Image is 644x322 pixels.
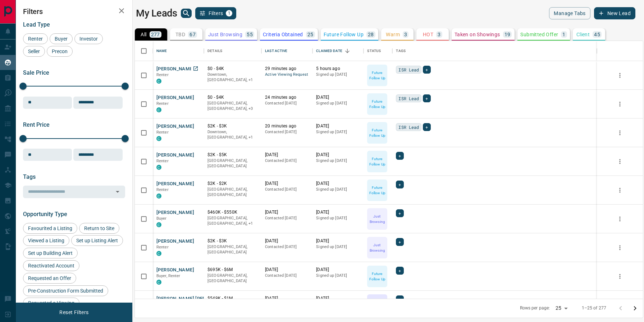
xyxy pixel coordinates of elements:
p: [GEOGRAPHIC_DATA], [GEOGRAPHIC_DATA] [207,244,258,255]
button: more [615,185,625,196]
div: 25 [553,303,570,313]
div: + [396,152,403,160]
span: Tags [23,173,36,180]
button: Sort [342,46,352,56]
p: [DATE] [265,152,309,158]
p: Future Follow Up [368,271,387,282]
span: Viewed a Listing [26,238,67,243]
p: Just Browsing [208,32,242,37]
span: + [398,152,401,159]
button: Manage Tabs [549,7,590,19]
button: [PERSON_NAME] [156,66,194,73]
p: Contacted [DATE] [265,273,309,279]
a: Open in New Tab [191,64,200,73]
div: Requested an Offer [23,273,76,284]
div: Reactivated Account [23,260,79,271]
span: + [398,296,401,303]
span: Buyer [52,36,70,42]
p: $460K - $550K [207,209,258,215]
p: Taken on Showings [455,32,500,37]
p: [DATE] [265,181,309,187]
span: Reactivated Account [26,263,77,269]
div: Name [153,41,204,61]
p: 25 [307,32,314,37]
div: Claimed Date [312,41,364,61]
p: [DATE] [316,94,360,101]
p: Signed up [DATE] [316,158,360,164]
div: Return to Site [79,223,119,234]
div: Tags [396,41,406,61]
span: Pre-Construction Form Submitted [26,288,106,294]
div: + [396,209,403,217]
button: Go to next page [628,301,642,316]
div: Status [367,41,381,61]
div: Claimed Date [316,41,342,61]
p: [DATE] [316,209,360,215]
div: Details [207,41,222,61]
span: Renter [156,101,169,106]
div: Precon [47,46,73,57]
span: 1 [227,11,232,16]
button: [PERSON_NAME] [156,94,194,101]
p: 19 [504,32,511,37]
div: Details [204,41,261,61]
p: [DATE] [316,123,360,129]
p: [DATE] [316,267,360,273]
p: Contacted [DATE] [265,101,309,106]
span: ISR Lead [398,66,419,73]
div: + [396,267,403,275]
p: Future Follow Up [368,127,387,138]
p: $2K - $5K [207,152,258,158]
span: Renter [156,73,169,77]
span: ISR Lead [398,123,419,131]
span: Renter [156,245,169,249]
p: [DATE] [265,238,309,244]
p: [DATE] [316,295,360,302]
p: 5 hours ago [316,66,360,72]
button: Open [113,187,123,197]
p: HOT [423,32,433,37]
span: Renter [156,187,169,192]
span: Favourited a Listing [26,225,75,231]
p: 29 minutes ago [265,66,309,72]
p: Signed up [DATE] [316,187,360,192]
p: Client [576,32,590,37]
div: + [423,123,430,131]
span: + [425,66,428,73]
div: Favourited a Listing [23,223,77,234]
span: ISR Lead [398,95,419,102]
button: more [615,271,625,282]
p: Signed up [DATE] [316,215,360,221]
div: Buyer [50,33,73,44]
button: more [615,242,625,253]
button: more [615,214,625,224]
p: [DATE] [265,295,309,302]
p: Toronto [207,215,258,227]
p: [DATE] [316,181,360,187]
p: $2K - $3K [207,123,258,129]
button: more [615,156,625,167]
span: + [398,267,401,274]
button: Filters1 [195,7,237,19]
p: 20 minutes ago [265,123,309,129]
button: more [615,127,625,138]
div: condos.ca [156,165,161,170]
div: Viewed a Listing [23,235,69,246]
p: 3 [438,32,440,37]
p: Just Browsing [368,242,387,253]
span: + [425,123,428,131]
div: condos.ca [156,222,161,227]
p: Signed up [DATE] [316,244,360,250]
button: [PERSON_NAME] [PERSON_NAME] [156,295,233,302]
div: Renter [23,33,48,44]
p: Rows per page: [520,305,550,311]
p: 55 [247,32,253,37]
button: [PERSON_NAME] [156,238,194,245]
p: [GEOGRAPHIC_DATA], [GEOGRAPHIC_DATA] [207,158,258,169]
div: Last Active [261,41,312,61]
div: Status [364,41,392,61]
p: 277 [151,32,160,37]
p: [DATE] [265,267,309,273]
span: Renter [156,130,169,135]
span: Seller [26,48,42,54]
